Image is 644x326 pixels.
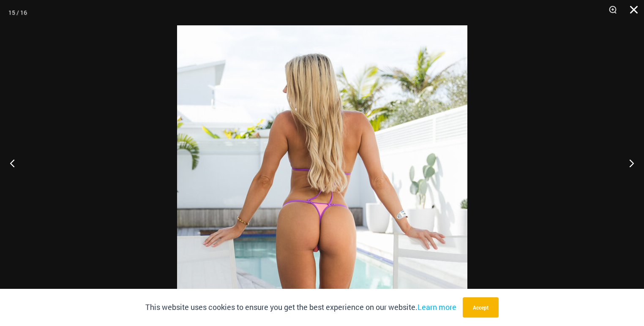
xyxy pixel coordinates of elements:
div: 15 / 16 [8,6,27,19]
a: Learn more [418,302,456,312]
button: Accept [463,297,499,318]
button: Next [612,142,644,184]
p: This website uses cookies to ensure you get the best experience on our website. [145,301,456,314]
